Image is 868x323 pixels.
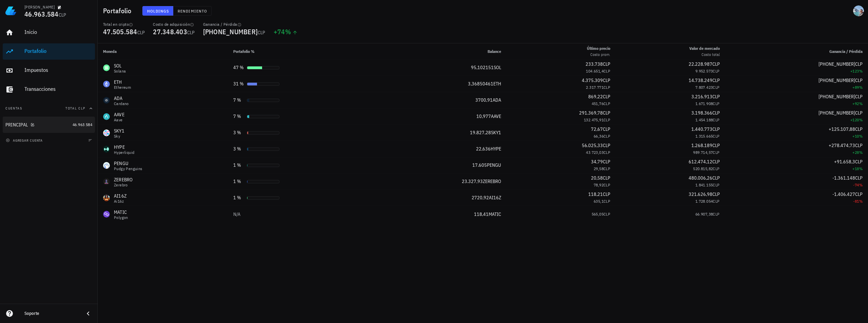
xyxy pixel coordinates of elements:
[579,110,603,116] span: 291.369,78
[3,81,95,98] a: Transacciones
[114,111,124,118] div: AAVE
[604,134,610,139] span: CLP
[604,166,610,171] span: CLP
[603,110,610,116] span: CLP
[829,49,863,54] span: Ganancia / Pérdida
[603,126,610,132] span: CLP
[713,68,719,74] span: CLP
[114,167,142,171] div: Pudgy Penguins
[65,106,85,110] span: Total CLP
[604,182,610,187] span: CLP
[114,193,126,199] div: AI16Z
[731,68,863,75] div: +123
[103,5,134,16] h1: Portafolio
[147,8,169,14] span: Holdings
[818,94,855,100] span: [PHONE_NUMBER]
[695,101,713,106] span: 1.671.908
[59,12,66,18] span: CLP
[859,101,863,106] span: %
[173,6,212,16] button: Rendimiento
[859,150,863,155] span: %
[177,8,207,14] span: Rendimiento
[586,85,604,90] span: 2.317.771
[114,160,142,167] div: PENGU
[832,175,855,181] span: -1.361.148
[725,43,868,60] th: Ganancia / Pérdida: Sin ordenar. Pulse para ordenar de forma ascendente.
[859,182,863,187] span: %
[489,195,501,201] span: AI16Z
[285,27,291,36] span: %
[3,43,95,60] a: Portafolio
[233,113,244,120] div: 7 %
[73,122,92,127] span: 46.963.584
[114,134,124,138] div: Sky
[471,64,494,70] span: 95,102151
[233,211,240,217] span: N/A
[731,100,863,107] div: +92
[603,159,610,165] span: CLP
[591,175,603,181] span: 20,58
[483,178,501,184] span: ZEREBRO
[103,64,110,71] div: SOL-icon
[594,166,604,171] span: 29,58
[488,49,501,54] span: Balance
[594,182,604,187] span: 78,92
[713,85,719,90] span: CLP
[691,94,712,100] span: 3.216.913
[818,61,855,67] span: [PHONE_NUMBER]
[586,68,604,74] span: 104.651,4
[859,134,863,139] span: %
[233,145,244,153] div: 3 %
[476,146,491,152] span: 22,636
[114,176,133,183] div: ZEREBRO
[582,142,603,148] span: 56.025,33
[586,61,603,67] span: 233.738
[103,178,110,185] div: ZEREBRO-icon
[594,199,604,204] span: 635,1
[114,216,128,220] div: Polygon
[713,199,719,204] span: CLP
[103,146,110,153] div: HYPE-icon
[712,175,720,181] span: CLP
[476,113,491,119] span: 10,977
[859,199,863,204] span: %
[7,138,43,143] span: agregar cuenta
[491,146,501,152] span: HYPE
[491,113,501,119] span: AAVE
[604,199,610,204] span: CLP
[731,117,863,123] div: +120
[691,110,712,116] span: 3.198.366
[153,27,187,36] span: 27.348.403
[689,77,712,83] span: 14.738.249
[489,211,501,217] span: MATIC
[712,94,720,100] span: CLP
[474,211,489,217] span: 118,41
[853,5,864,16] div: avatar
[114,144,134,150] div: HYPE
[114,95,129,102] div: ADA
[103,113,110,120] div: AAVE-icon
[731,84,863,91] div: +89
[604,85,610,90] span: CLP
[3,24,95,41] a: Inicio
[114,85,131,89] div: Ethereum
[818,77,855,83] span: [PHONE_NUMBER]
[233,64,244,71] div: 47 %
[691,142,712,148] span: 1.268.189
[689,52,720,58] div: Costo total
[855,126,863,132] span: CLP
[203,22,265,27] div: Ganancia / Pérdida
[713,117,719,122] span: CLP
[114,127,124,134] div: SKY1
[3,100,95,117] button: CuentasTotal CLP
[855,159,863,165] span: CLP
[142,6,174,16] button: Holdings
[695,68,713,74] span: 9.952.573
[604,117,610,122] span: CLP
[695,182,713,187] span: 1.841.155
[3,117,95,133] a: PRINCIPAL 46.963.584
[114,209,128,216] div: MATIC
[592,101,604,106] span: 451,76
[712,191,720,197] span: CLP
[691,126,712,132] span: 1.440.773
